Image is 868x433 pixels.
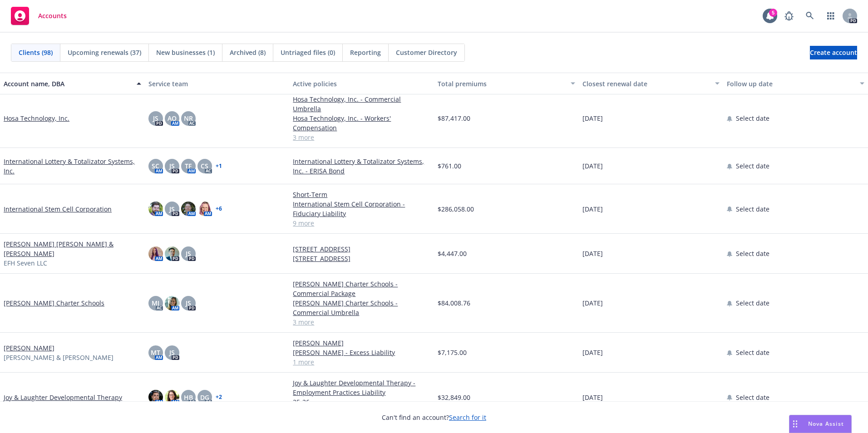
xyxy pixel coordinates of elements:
[145,73,290,94] button: Service team
[4,353,113,362] span: [PERSON_NAME] & [PERSON_NAME]
[156,48,215,57] span: New businesses (1)
[438,298,470,308] span: $84,008.76
[723,73,868,94] button: Follow up date
[186,298,191,308] span: JS
[438,393,470,402] span: $32,849.00
[293,397,430,407] a: 25-26
[582,393,603,402] span: [DATE]
[736,298,769,308] span: Select date
[293,317,430,327] a: 3 more
[582,249,603,258] span: [DATE]
[4,204,112,214] a: International Stem Cell Corporation
[736,113,769,123] span: Select date
[4,79,131,89] div: Account name, DBA
[293,338,430,348] a: [PERSON_NAME]
[148,79,286,89] div: Service team
[293,190,430,199] a: Short-Term
[181,202,196,216] img: photo
[293,199,430,218] a: International Stem Cell Corporation - Fiduciary Liability
[4,113,69,123] a: Hosa Technology, Inc.
[382,413,486,422] span: Can't find an account?
[293,348,430,357] a: [PERSON_NAME] - Excess Liability
[789,415,852,433] button: Nova Assist
[68,48,141,57] span: Upcoming renewals (37)
[736,161,769,171] span: Select date
[293,113,430,133] a: Hosa Technology, Inc. - Workers' Compensation
[169,161,175,171] span: JS
[153,113,158,123] span: JS
[582,348,603,357] span: [DATE]
[293,298,430,317] a: [PERSON_NAME] Charter Schools - Commercial Umbrella
[148,202,163,216] img: photo
[396,48,457,57] span: Customer Directory
[736,393,769,402] span: Select date
[185,161,192,171] span: TF
[293,94,430,113] a: Hosa Technology, Inc. - Commercial Umbrella
[810,46,857,59] a: Create account
[200,393,209,402] span: DG
[293,357,430,367] a: 1 more
[736,249,769,258] span: Select date
[438,249,467,258] span: $4,447.00
[582,79,710,89] div: Closest renewal date
[186,249,191,258] span: JS
[19,48,53,57] span: Clients (98)
[293,378,430,397] a: Joy & Laughter Developmental Therapy - Employment Practices Liability
[184,393,193,402] span: HB
[4,343,54,353] a: [PERSON_NAME]
[582,204,603,214] span: [DATE]
[201,161,208,171] span: CS
[293,244,430,254] a: [STREET_ADDRESS]
[4,258,47,268] span: EFH Seven LLC
[148,246,163,261] img: photo
[789,415,801,433] div: Drag to move
[582,113,603,123] span: [DATE]
[216,206,222,212] a: + 6
[4,393,122,402] a: Joy & Laughter Developmental Therapy
[822,7,840,25] a: Switch app
[165,296,179,310] img: photo
[582,298,603,308] span: [DATE]
[151,348,160,357] span: MT
[808,420,844,428] span: Nova Assist
[293,279,430,298] a: [PERSON_NAME] Charter Schools - Commercial Package
[438,79,565,89] div: Total premiums
[810,44,857,61] span: Create account
[168,113,177,123] span: AO
[769,9,777,17] div: 5
[169,204,175,214] span: JS
[38,12,67,20] span: Accounts
[438,161,461,171] span: $761.00
[7,3,70,29] a: Accounts
[184,113,193,123] span: NR
[736,348,769,357] span: Select date
[727,79,854,89] div: Follow up date
[293,218,430,228] a: 9 more
[293,157,430,176] a: International Lottery & Totalizator Systems, Inc. - ERISA Bond
[449,413,486,422] a: Search for it
[152,161,159,171] span: SC
[216,394,222,400] a: + 2
[216,163,222,169] a: + 1
[230,48,266,57] span: Archived (8)
[293,133,430,142] a: 3 more
[4,239,141,258] a: [PERSON_NAME] [PERSON_NAME] & [PERSON_NAME]
[152,298,159,308] span: MJ
[438,113,470,123] span: $87,417.00
[438,348,467,357] span: $7,175.00
[281,48,335,57] span: Untriaged files (0)
[579,73,724,94] button: Closest renewal date
[801,7,819,25] a: Search
[582,161,603,171] span: [DATE]
[165,390,179,404] img: photo
[4,298,104,308] a: [PERSON_NAME] Charter Schools
[148,390,163,404] img: photo
[289,73,434,94] button: Active policies
[438,204,474,214] span: $286,058.00
[165,246,179,261] img: photo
